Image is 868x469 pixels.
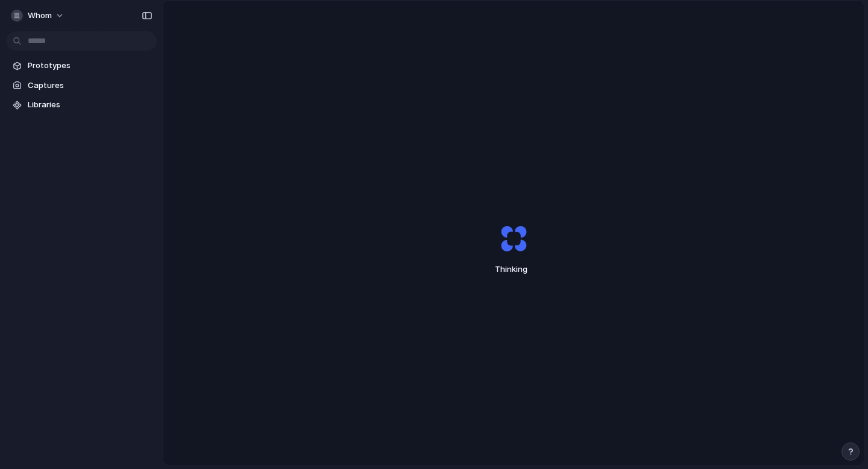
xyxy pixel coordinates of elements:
a: Libraries [6,96,157,114]
span: whom [28,10,52,22]
span: Thinking [472,263,555,275]
span: Captures [28,80,152,92]
a: Prototypes [6,57,157,75]
button: whom [6,6,71,25]
a: Captures [6,77,157,95]
span: Prototypes [28,60,152,72]
span: Libraries [28,99,152,111]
